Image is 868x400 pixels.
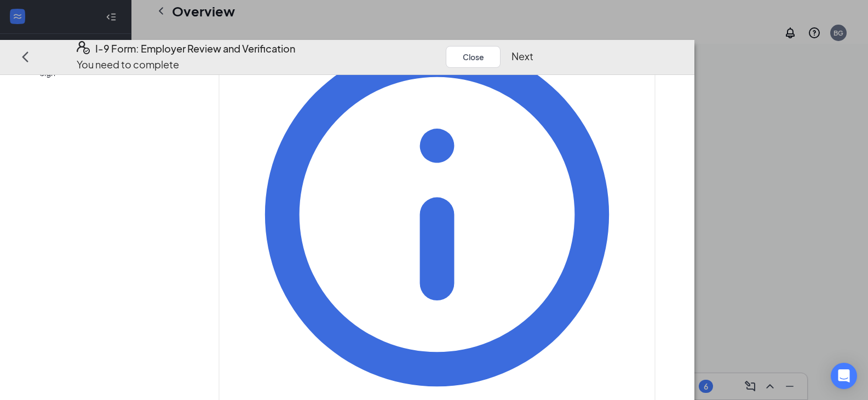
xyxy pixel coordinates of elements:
button: Close [446,46,501,68]
h4: I-9 Form: Employer Review and Verification [95,41,295,56]
button: Next [511,49,533,64]
svg: FormI9EVerifyIcon [77,41,90,54]
p: You need to complete [77,57,295,72]
div: Open Intercom Messenger [831,363,857,389]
